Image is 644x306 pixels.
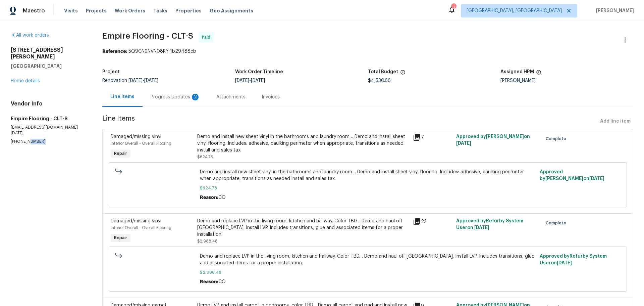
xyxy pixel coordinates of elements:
div: 7 [413,133,452,141]
span: Geo Assignments [210,7,253,14]
div: Demo and replace LVP in the living room, kitchen and hallway. Color TBD… Demo and haul off [GEOGR... [197,218,409,238]
span: Demo and replace LVP in the living room, kitchen and hallway. Color TBD… Demo and haul off [GEOGR... [200,253,536,266]
span: [DATE] [557,261,572,265]
span: Paid [202,34,213,41]
span: Tasks [153,8,167,13]
p: [PHONE_NUMBER] [11,139,86,144]
span: Renovation [102,78,158,83]
span: The total cost of line items that have been proposed by Opendoor. This sum includes line items th... [400,70,406,78]
span: [GEOGRAPHIC_DATA], [GEOGRAPHIC_DATA] [467,7,562,14]
span: - [235,78,265,83]
span: Maestro [23,7,45,14]
span: Approved by Refurby System User on [456,219,523,230]
span: Line Items [102,115,597,128]
span: $624.78 [200,185,536,191]
div: 3 [451,4,456,11]
span: - [128,78,158,83]
h5: Empire Flooring - CLT-S [11,115,86,122]
span: $4,530.66 [368,78,391,83]
h5: [GEOGRAPHIC_DATA] [11,63,86,70]
h2: [STREET_ADDRESS][PERSON_NAME] [11,47,86,60]
div: Invoices [262,94,280,100]
h5: Project [102,70,120,74]
h4: Vendor Info [11,100,86,107]
a: All work orders [11,33,49,38]
a: Home details [11,79,40,83]
span: Reason: [200,195,218,200]
span: Work Orders [115,7,145,14]
div: 2 [192,94,199,100]
span: [DATE] [589,176,604,181]
div: 23 [413,218,452,226]
span: [DATE] [456,141,471,146]
div: [PERSON_NAME] [500,78,633,83]
div: Attachments [216,94,246,100]
span: Approved by Refurby System User on [540,254,607,265]
span: CO [218,195,226,200]
span: Complete [546,135,569,142]
span: Interior Overall - Overall Flooring [111,141,171,145]
span: CO [218,279,226,284]
span: Damaged/missing vinyl [111,134,161,139]
span: Projects [86,7,107,14]
span: [DATE] [144,78,158,83]
div: Progress Updates [151,94,200,100]
span: [DATE] [251,78,265,83]
span: $2,988.48 [200,269,536,276]
span: Interior Overall - Overall Flooring [111,226,171,230]
span: The hpm assigned to this work order. [536,70,541,78]
span: Empire Flooring - CLT-S [102,32,193,40]
b: Reference: [102,49,127,54]
h5: Work Order Timeline [235,70,283,74]
span: Repair [111,150,130,157]
span: Complete [546,220,569,226]
span: Visits [64,7,78,14]
h5: Assigned HPM [500,70,534,74]
h5: Total Budget [368,70,398,74]
span: $2,988.48 [197,239,218,243]
span: Damaged/missing vinyl [111,219,161,223]
span: Demo and install new sheet vinyl in the bathrooms and laundry room… Demo and install sheet vinyl ... [200,169,536,182]
span: [PERSON_NAME] [593,7,634,14]
span: Repair [111,234,130,241]
span: [DATE] [128,78,143,83]
span: $624.78 [197,155,213,159]
span: [DATE] [235,78,249,83]
p: [EMAIL_ADDRESS][DOMAIN_NAME][DATE] [11,125,86,136]
span: Properties [175,7,202,14]
span: Reason: [200,279,218,284]
span: [DATE] [474,225,489,230]
span: Approved by [PERSON_NAME] on [540,170,604,181]
div: Demo and install new sheet vinyl in the bathrooms and laundry room… Demo and install sheet vinyl ... [197,133,409,154]
span: Approved by [PERSON_NAME] on [456,134,530,146]
div: Line Items [110,93,135,100]
div: 5Q9CN9NVN08RY-1b29488cb [102,48,633,55]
